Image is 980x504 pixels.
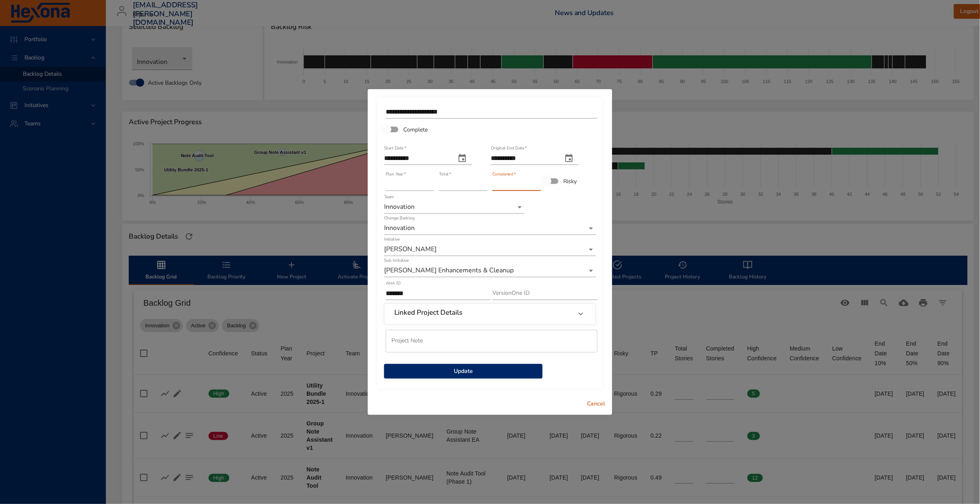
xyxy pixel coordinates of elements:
[384,237,400,242] label: Initiative
[385,304,595,324] div: Linked Project Details
[384,146,407,151] label: Start Date
[384,364,543,379] button: Update
[386,172,406,177] label: Plan Year
[384,264,596,277] div: [PERSON_NAME] Enhancements & Cleanup
[492,172,516,177] label: Completed
[394,309,462,317] h6: Linked Project Details
[384,201,525,214] div: Innovation
[491,146,527,151] label: Original End Date
[384,195,394,199] label: Team
[583,397,609,412] button: Cancel
[586,399,606,409] span: Cancel
[439,172,451,177] label: Total
[384,222,596,235] div: Innovation
[384,259,409,263] label: Sub Initiative
[391,366,536,377] span: Update
[403,125,428,134] span: Complete
[386,281,401,286] label: AHA ID
[384,243,596,256] div: [PERSON_NAME]
[384,216,415,221] label: Change Backlog
[563,177,577,186] span: Risky
[453,149,472,168] button: start date
[559,149,579,168] button: original end date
